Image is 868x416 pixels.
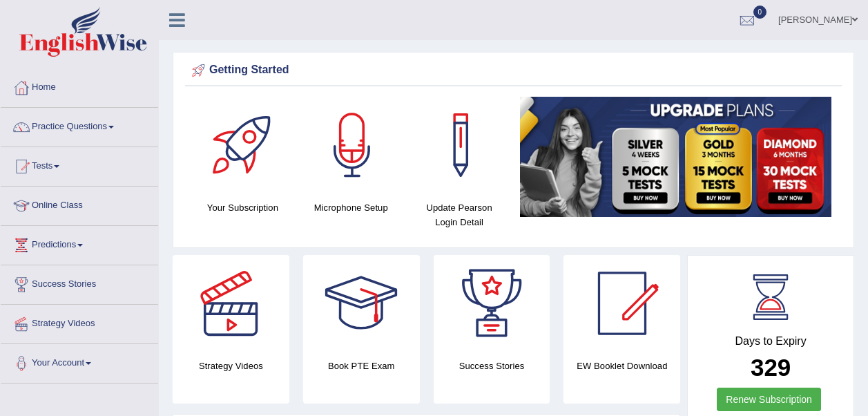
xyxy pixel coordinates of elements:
[1,68,158,103] a: Home
[717,388,821,411] a: Renew Subscription
[703,335,838,348] h4: Days to Expiry
[434,359,550,373] h4: Success Stories
[412,200,507,229] h4: Update Pearson Login Detail
[1,108,158,142] a: Practice Questions
[1,344,158,379] a: Your Account
[303,359,420,373] h4: Book PTE Exam
[1,265,158,300] a: Success Stories
[753,6,767,19] span: 0
[1,147,158,182] a: Tests
[563,359,680,373] h4: EW Booklet Download
[1,305,158,339] a: Strategy Videos
[195,200,290,215] h4: Your Subscription
[173,359,289,373] h4: Strategy Videos
[1,226,158,261] a: Predictions
[520,97,831,217] img: small5.jpg
[189,60,838,81] div: Getting Started
[1,187,158,221] a: Online Class
[751,354,791,381] b: 329
[304,200,398,215] h4: Microphone Setup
